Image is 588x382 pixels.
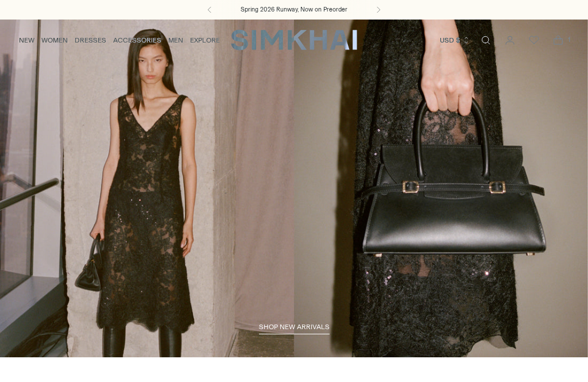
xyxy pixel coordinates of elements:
a: WOMEN [41,28,68,53]
a: DRESSES [75,28,106,53]
a: Go to the account page [498,29,521,52]
a: Open cart modal [547,29,570,52]
button: USD $ [440,28,470,53]
a: ACCESSORIES [113,28,161,53]
a: EXPLORE [190,28,220,53]
a: Open search modal [474,29,497,52]
a: NEW [19,28,34,53]
a: shop new arrivals [259,323,330,334]
a: MEN [168,28,183,53]
span: 1 [564,34,574,45]
a: Wishlist [523,29,546,52]
span: shop new arrivals [259,323,330,331]
a: SIMKHAI [231,29,357,51]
